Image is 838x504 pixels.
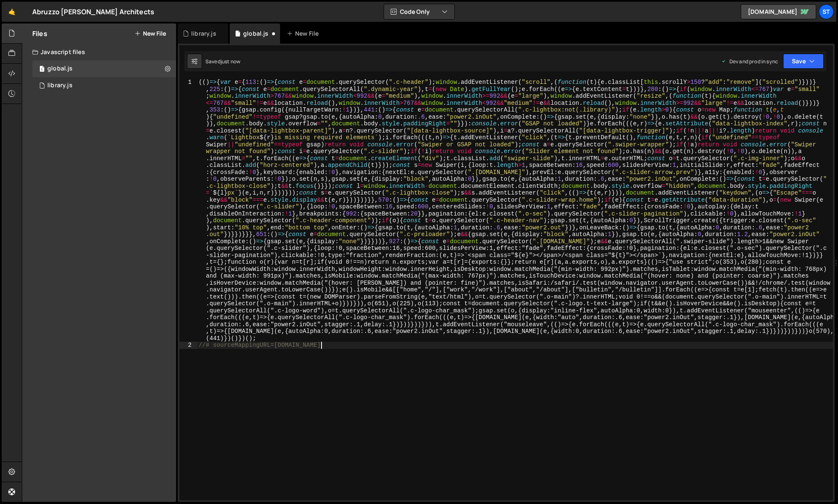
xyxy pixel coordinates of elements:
div: 1 [179,79,197,342]
button: Code Only [384,4,454,19]
a: ST [819,4,834,19]
a: 🤙 [2,2,22,22]
div: Dev and prod in sync [721,58,778,65]
button: Save [783,54,824,69]
div: New File [287,29,322,38]
div: Saved [205,58,240,65]
div: 17070/48289.js [32,77,176,94]
div: library.js [191,29,216,38]
div: global.js [243,29,268,38]
span: 1 [39,66,44,73]
div: 2 [179,342,197,349]
h2: Files [32,29,47,38]
div: Abruzzo [PERSON_NAME] Architects [32,7,154,17]
a: [DOMAIN_NAME] [741,4,816,19]
div: 17070/46982.js [32,60,176,77]
button: New File [135,30,166,37]
div: just now [221,58,240,65]
div: global.js [47,65,73,73]
div: Javascript files [22,44,176,60]
div: library.js [47,82,73,89]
